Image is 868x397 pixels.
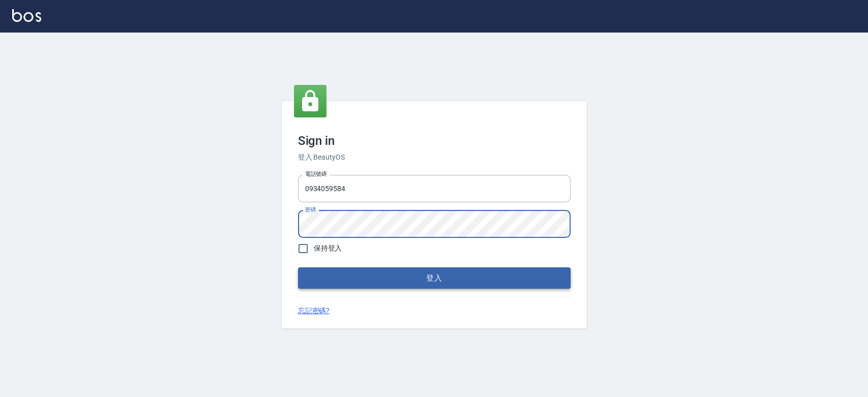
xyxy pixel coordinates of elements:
[305,170,326,178] label: 電話號碼
[314,243,342,254] span: 保持登入
[298,267,571,289] button: 登入
[298,152,571,163] h6: 登入 BeautyOS
[298,306,330,316] a: 忘記密碼?
[305,206,316,213] label: 密碼
[298,134,571,148] h3: Sign in
[12,9,41,22] img: Logo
